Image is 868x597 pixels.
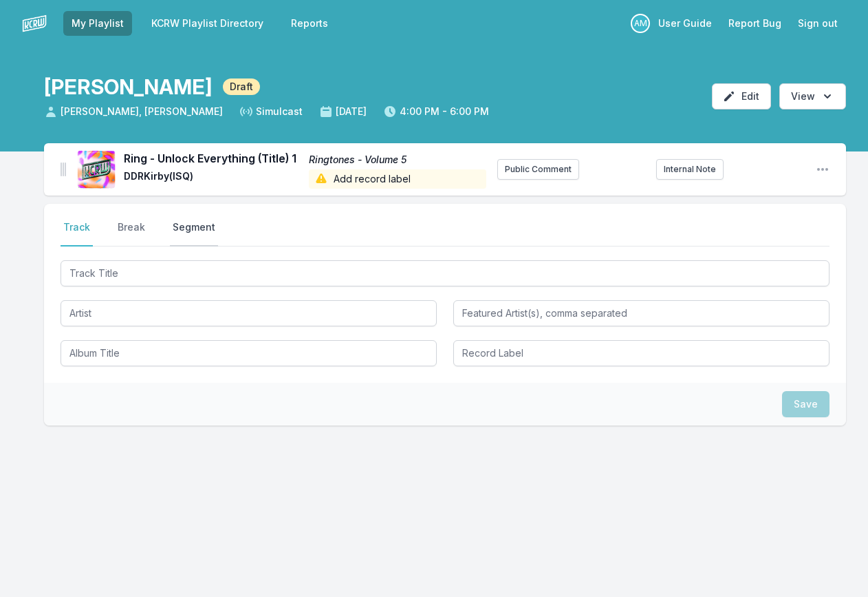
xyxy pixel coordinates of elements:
[790,11,846,36] button: Sign out
[61,260,829,286] input: Track Title
[720,11,790,36] a: Report Bug
[115,220,148,247] button: Break
[77,150,116,189] img: Ringtones - Volume 5
[453,340,829,366] input: Record Label
[44,105,223,118] span: [PERSON_NAME], [PERSON_NAME]
[124,150,301,167] span: Ring - Unlock Everything (Title) 1
[383,105,489,118] span: 4:00 PM - 6:00 PM
[283,11,336,36] a: Reports
[656,159,724,180] button: Internal Note
[309,169,486,189] span: Add record label
[44,74,212,99] h1: [PERSON_NAME]
[124,169,301,189] span: DDRKirby(ISQ)
[22,11,47,36] img: logo-white-87cec1fa9cbef997252546196dc51331.png
[631,14,650,33] p: Alec Mitchell
[816,163,829,176] button: Open playlist item options
[650,11,720,36] a: User Guide
[61,220,93,247] button: Track
[170,220,218,247] button: Segment
[497,159,579,180] button: Public Comment
[61,340,437,366] input: Album Title
[782,391,829,417] button: Save
[63,11,132,36] a: My Playlist
[239,105,303,118] span: Simulcast
[309,153,486,167] span: Ringtones - Volume 5
[712,83,771,109] button: Edit
[453,300,829,326] input: Featured Artist(s), comma separated
[61,300,437,326] input: Artist
[319,105,367,118] span: [DATE]
[143,11,272,36] a: KCRW Playlist Directory
[779,83,846,109] button: Open options
[223,78,260,95] span: Draft
[61,163,66,176] img: Drag Handle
